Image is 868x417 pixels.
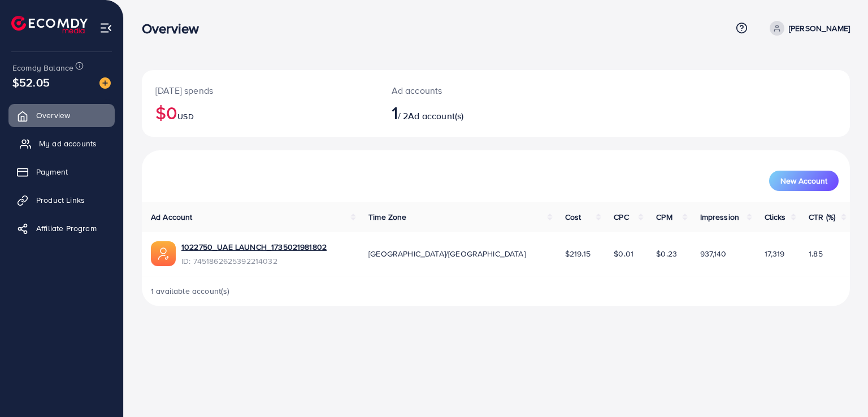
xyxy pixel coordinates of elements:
[809,211,835,223] span: CTR (%)
[36,223,97,234] span: Affiliate Program
[155,84,364,97] p: [DATE] spends
[809,248,823,259] span: 1.85
[8,104,115,127] a: Overview
[99,21,112,34] img: menu
[392,99,398,125] span: 1
[39,138,97,149] span: My ad accounts
[765,21,850,36] a: [PERSON_NAME]
[99,77,111,89] img: image
[700,211,740,223] span: Impression
[614,248,633,259] span: $0.01
[12,74,50,90] span: $52.05
[656,248,677,259] span: $0.23
[8,160,115,183] a: Payment
[565,211,581,223] span: Cost
[142,20,208,37] h3: Overview
[8,189,115,211] a: Product Links
[780,177,827,185] span: New Account
[155,102,364,123] h2: $0
[151,241,176,266] img: ic-ads-acc.e4c84228.svg
[789,21,850,35] p: [PERSON_NAME]
[8,132,115,155] a: My ad accounts
[8,217,115,240] a: Affiliate Program
[36,194,85,206] span: Product Links
[392,102,541,123] h2: / 2
[151,211,193,223] span: Ad Account
[181,241,327,253] a: 1022750_UAE LAUNCH_1735021981802
[565,248,591,259] span: $219.15
[181,255,327,267] span: ID: 7451862625392214032
[769,171,839,191] button: New Account
[408,110,463,122] span: Ad account(s)
[765,248,785,259] span: 17,319
[151,285,230,297] span: 1 available account(s)
[656,211,672,223] span: CPM
[765,211,786,223] span: Clicks
[11,16,88,33] img: logo
[36,110,70,121] span: Overview
[177,111,193,122] span: USD
[614,211,628,223] span: CPC
[700,248,727,259] span: 937,140
[12,62,73,73] span: Ecomdy Balance
[36,166,68,177] span: Payment
[392,84,541,97] p: Ad accounts
[368,211,406,223] span: Time Zone
[368,248,526,259] span: [GEOGRAPHIC_DATA]/[GEOGRAPHIC_DATA]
